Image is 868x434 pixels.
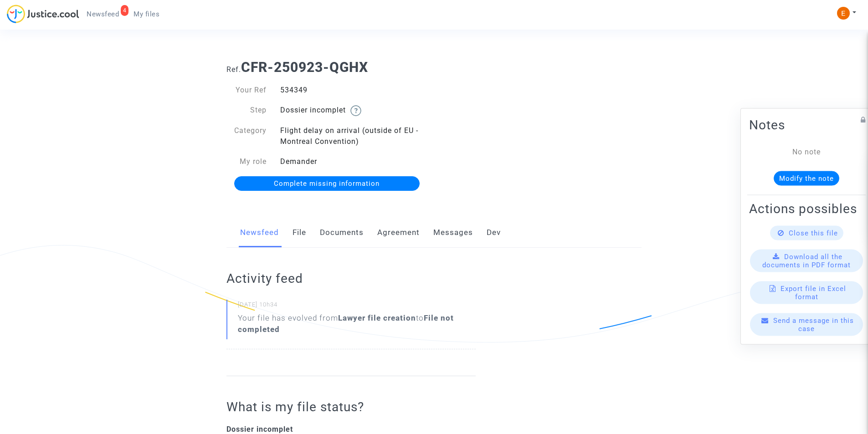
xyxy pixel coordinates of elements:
[238,312,476,335] div: Your file has evolved from to
[126,7,167,21] a: My files
[7,5,79,23] img: jc-logo.svg
[781,284,846,301] span: Export file in Excel format
[749,117,864,133] h2: Notes
[837,7,850,20] img: ACg8ocIeiFvHKe4dA5oeRFd_CiCnuxWUEc1A2wYhRJE3TTWt=s96-c
[273,85,434,96] div: 534349
[226,399,476,415] h2: What is my file status?
[293,218,306,248] a: File
[487,218,501,248] a: Dev
[220,85,273,96] div: Your Ref
[320,218,364,248] a: Documents
[774,171,839,185] button: Modify the note
[433,218,473,248] a: Messages
[377,218,420,248] a: Agreement
[350,105,361,116] img: help.svg
[134,10,159,18] span: My files
[220,125,273,147] div: Category
[763,146,850,157] div: No note
[338,313,416,322] b: Lawyer file creation
[773,316,854,332] span: Send a message in this case
[226,271,476,286] h2: Activity feed
[274,179,380,188] span: Complete missing information
[226,65,241,74] span: Ref.
[789,229,838,237] span: Close this file
[273,156,434,167] div: Demander
[238,301,476,312] small: [DATE] 10h34
[241,59,368,75] b: CFR-250923-QGHX
[79,7,126,21] a: 4Newsfeed
[240,218,279,248] a: Newsfeed
[273,105,434,116] div: Dossier incomplet
[220,156,273,167] div: My role
[87,10,119,18] span: Newsfeed
[238,313,454,334] b: File not completed
[273,125,434,147] div: Flight delay on arrival (outside of EU - Montreal Convention)
[220,105,273,116] div: Step
[749,200,864,216] h2: Actions possibles
[121,5,129,16] div: 4
[762,252,851,269] span: Download all the documents in PDF format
